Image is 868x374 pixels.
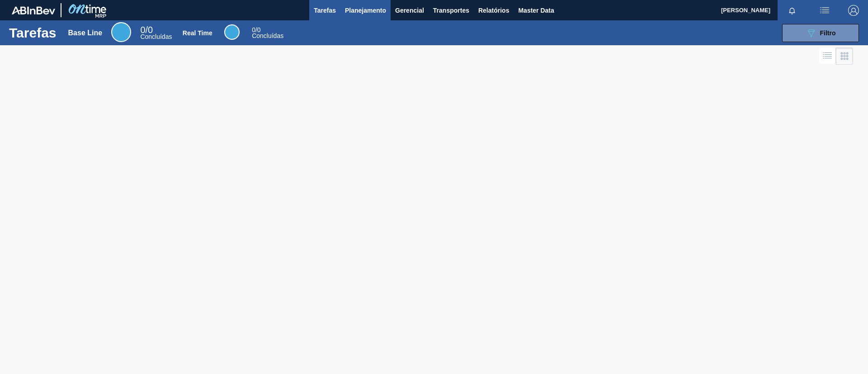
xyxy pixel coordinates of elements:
[140,25,145,35] span: 0
[252,27,283,39] div: Real Time
[782,24,859,42] button: Filtro
[252,26,260,33] span: / 0
[314,5,336,16] span: Tarefas
[183,29,212,37] div: Real Time
[433,5,469,16] span: Transportes
[478,5,509,16] span: Relatórios
[68,29,103,37] div: Base Line
[395,5,424,16] span: Gerencial
[140,33,172,40] span: Concluídas
[518,5,554,16] span: Master Data
[140,26,172,40] div: Base Line
[224,24,240,40] div: Real Time
[140,25,153,35] span: / 0
[778,4,807,17] button: Notificações
[820,29,836,37] span: Filtro
[345,5,386,16] span: Planejamento
[252,32,283,39] span: Concluídas
[819,5,830,16] img: userActions
[848,5,859,16] img: Logout
[252,26,255,33] span: 0
[111,22,131,42] div: Base Line
[9,28,57,38] h1: Tarefas
[12,6,55,14] img: TNhmsLtSVTkK8tSr43FrP2fwEKptu5GPRR3wAAAABJRU5ErkJggg==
